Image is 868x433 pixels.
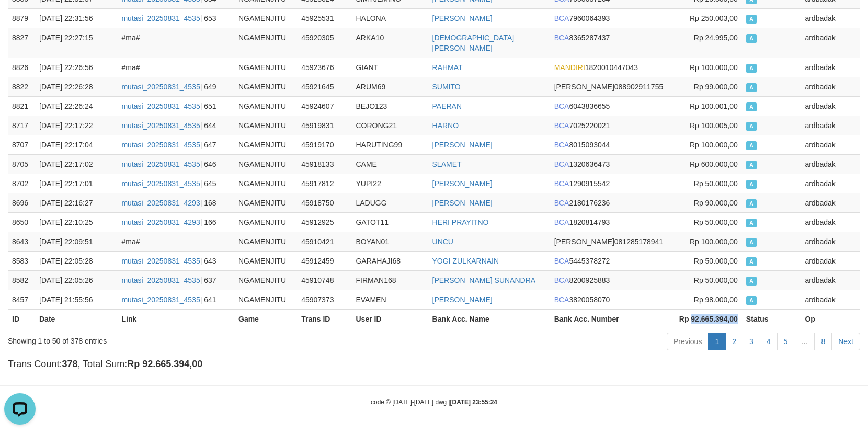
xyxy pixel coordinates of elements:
[351,154,428,174] td: CAME
[234,309,297,328] th: Game
[550,116,668,135] td: 7025220021
[432,33,515,52] a: [DEMOGRAPHIC_DATA][PERSON_NAME]
[234,77,297,96] td: NGAMENJITU
[234,135,297,154] td: NGAMENJITU
[371,398,497,406] small: code © [DATE]-[DATE] dwg |
[35,135,117,154] td: [DATE] 22:17:04
[117,8,234,28] td: | 653
[746,141,757,150] span: Approved
[8,8,35,28] td: 8879
[694,218,738,226] span: Rp 50.000,00
[351,212,428,232] td: GATOT11
[297,232,351,251] td: 45910421
[297,116,351,135] td: 45919831
[127,359,202,369] strong: Rp 92.665.394,00
[8,251,35,270] td: 8583
[351,251,428,270] td: GARAHAJI68
[432,179,493,188] a: [PERSON_NAME]
[746,34,757,43] span: Approved
[117,154,234,174] td: | 646
[550,174,668,193] td: 1290915542
[121,179,200,188] a: mutasi_20250831_4535
[690,237,738,246] span: Rp 100.000,00
[746,180,757,189] span: Approved
[690,102,738,110] span: Rp 100.001,00
[8,270,35,290] td: 8582
[35,96,117,116] td: [DATE] 22:26:24
[297,154,351,174] td: 45918133
[554,121,569,130] span: BCA
[550,154,668,174] td: 1320636473
[708,333,726,350] a: 1
[8,332,354,346] div: Showing 1 to 50 of 378 entries
[679,315,738,323] strong: Rp 92.665.394,00
[35,290,117,309] td: [DATE] 21:55:56
[550,270,668,290] td: 8200925883
[801,58,860,77] td: ardbadak
[550,193,668,212] td: 2180176236
[746,277,757,286] span: Approved
[8,96,35,116] td: 8821
[351,28,428,58] td: ARKA10
[554,276,569,284] span: BCA
[8,232,35,251] td: 8643
[35,270,117,290] td: [DATE] 22:05:26
[117,270,234,290] td: | 637
[432,63,463,72] a: RAHMAT
[746,83,757,92] span: Approved
[297,28,351,58] td: 45920305
[297,135,351,154] td: 45919170
[554,141,569,149] span: BCA
[450,398,497,406] strong: [DATE] 23:55:24
[117,193,234,212] td: | 168
[4,4,36,36] button: Open LiveChat chat widget
[554,160,569,168] span: BCA
[351,290,428,309] td: EVAMEN
[35,58,117,77] td: [DATE] 22:26:56
[297,290,351,309] td: 45907373
[35,232,117,251] td: [DATE] 22:09:51
[351,77,428,96] td: ARUM69
[760,333,778,350] a: 4
[351,96,428,116] td: BEJO123
[234,116,297,135] td: NGAMENJITU
[351,309,428,328] th: User ID
[794,333,815,350] a: …
[351,193,428,212] td: LADUGG
[690,14,738,22] span: Rp 250.003,00
[746,257,757,266] span: Approved
[297,212,351,232] td: 45912925
[554,83,614,91] span: [PERSON_NAME]
[550,77,668,96] td: 088902911755
[550,58,668,77] td: 1820010447043
[234,193,297,212] td: NGAMENJITU
[8,77,35,96] td: 8822
[550,135,668,154] td: 8015093044
[432,237,453,246] a: UNCU
[8,212,35,232] td: 8650
[121,257,200,265] a: mutasi_20250831_4535
[297,8,351,28] td: 45925531
[550,28,668,58] td: 8365287437
[8,359,860,370] h4: Trans Count: , Total Sum:
[121,295,200,304] a: mutasi_20250831_4535
[35,8,117,28] td: [DATE] 22:31:56
[35,154,117,174] td: [DATE] 22:17:02
[694,83,738,91] span: Rp 99.000,00
[35,116,117,135] td: [DATE] 22:17:22
[432,218,489,226] a: HERI PRAYITNO
[121,83,200,91] a: mutasi_20250831_4535
[550,96,668,116] td: 6043836655
[746,219,757,227] span: Approved
[121,160,200,168] a: mutasi_20250831_4535
[746,199,757,208] span: Approved
[234,8,297,28] td: NGAMENJITU
[432,102,462,110] a: PAERAN
[297,251,351,270] td: 45912459
[117,174,234,193] td: | 645
[234,58,297,77] td: NGAMENJITU
[117,96,234,116] td: | 651
[234,232,297,251] td: NGAMENJITU
[351,270,428,290] td: FIRMAN168
[432,295,493,304] a: [PERSON_NAME]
